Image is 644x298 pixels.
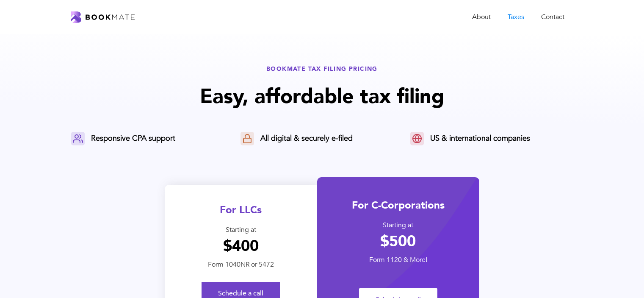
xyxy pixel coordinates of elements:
[71,11,135,23] a: home
[165,260,317,269] div: Form 1040NR or 5472
[165,226,317,234] div: Starting at
[499,8,533,26] a: Taxes
[317,198,479,212] div: For C-Corporations
[71,65,573,73] div: BOOKMATE TAX FILING PRICING
[317,256,479,265] div: Form 1120 & More!
[317,232,479,251] h1: $500
[165,203,317,217] div: For LLCs
[71,83,573,111] h1: Easy, affordable tax filing
[260,134,353,144] div: All digital & securely e-filed
[91,134,175,144] div: Responsive CPA support
[464,8,499,26] a: About
[430,134,530,144] div: US & international companies
[165,237,317,256] h1: $400
[317,221,479,230] div: Starting at
[533,8,573,26] a: Contact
